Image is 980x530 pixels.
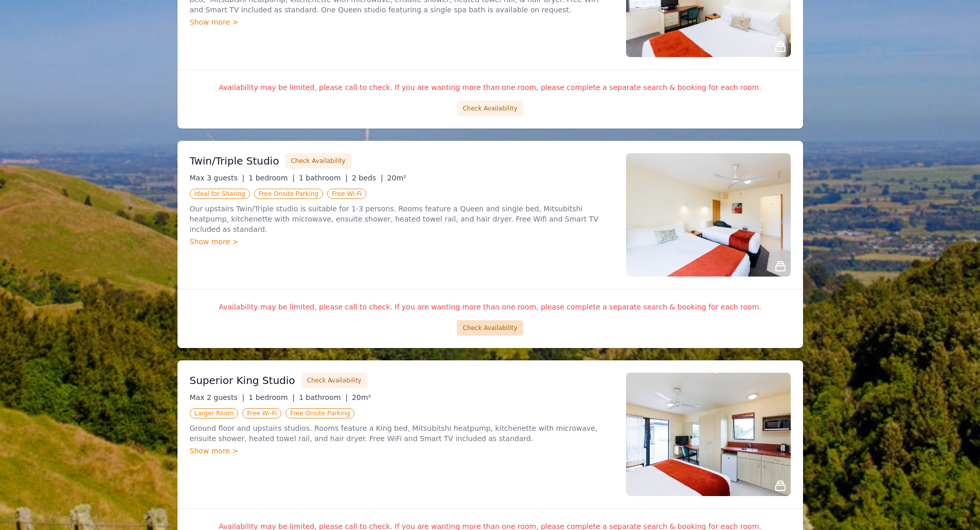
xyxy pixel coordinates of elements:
[190,393,245,401] span: Max 2 guests |
[190,17,614,27] div: Show more >
[301,373,367,388] button: Check Availability
[242,408,281,418] span: Free Wi-Fi
[457,320,523,336] button: Check Availability
[190,373,295,388] h3: Superior King Studio
[286,408,354,418] span: Free Onsite Parking
[190,408,239,418] span: Larger Room
[352,174,383,182] span: 2 beds |
[254,189,323,199] span: Free Onsite Parking
[190,174,245,182] span: Max 3 guests |
[248,393,295,401] span: 1 bedroom |
[190,302,791,312] p: Availability may be limited, please call to check. If you are wanting more than one room, please ...
[457,101,523,116] button: Check Availability
[285,153,351,169] button: Check Availability
[352,393,371,401] span: 20m²
[190,204,614,234] p: Our upstairs Twin/Triple studio is suitable for 1-3 persons. Rooms feature a Queen and single bed...
[387,174,406,182] span: 20m²
[190,236,614,247] div: Show more >
[190,82,791,93] p: Availability may be limited, please call to check. If you are wanting more than one room, please ...
[190,446,614,456] div: Show more >
[299,393,348,401] span: 1 bathroom |
[190,189,250,199] span: Ideal for Sharing
[190,423,614,444] p: Ground floor and upstairs studios. Rooms feature a King bed, Mitsubitshi heatpump, kitchenette wi...
[190,154,279,168] h3: Twin/Triple Studio
[299,174,348,182] span: 1 bathroom |
[248,174,295,182] span: 1 bedroom |
[327,189,366,199] span: Free Wi-Fi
